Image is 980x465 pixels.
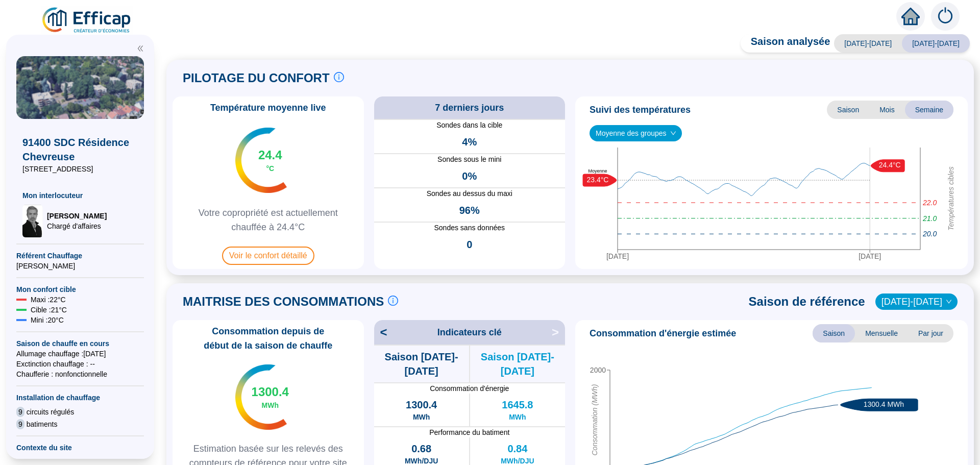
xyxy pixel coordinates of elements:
span: Maxi : 22 °C [31,295,66,305]
span: MWh [509,412,526,422]
span: Mois [869,101,905,119]
tspan: 2000 [590,366,606,374]
span: Chargé d'affaires [47,221,107,231]
span: Sondes dans la cible [374,120,566,131]
span: Température moyenne live [204,101,332,115]
text: 24.4°C [879,161,901,169]
img: indicateur températures [235,364,287,430]
span: Référent Chauffage [16,251,144,261]
span: 0.84 [507,442,527,456]
span: MWh [262,400,279,410]
span: 24.4 [258,147,282,163]
span: Sondes sous le mini [374,154,566,165]
span: 7 derniers jours [435,101,504,115]
span: down [670,130,676,136]
tspan: 20.0 [922,230,937,238]
span: info-circle [388,296,398,306]
span: °C [266,163,274,174]
span: batiments [27,419,58,429]
tspan: [DATE] [606,252,629,260]
span: Saison de chauffe en cours [16,338,144,349]
span: 9 [16,419,24,429]
text: Moyenne [588,169,607,174]
span: Saison analysée [741,34,830,53]
span: Contexte du site [16,443,144,453]
img: alerts [931,2,960,31]
tspan: 21.0 [922,214,937,223]
span: circuits régulés [27,407,74,417]
span: Sondes sans données [374,223,566,233]
span: PILOTAGE DU CONFORT [183,70,330,86]
tspan: [DATE] [859,252,881,260]
span: Mini : 20 °C [31,315,64,325]
span: Exctinction chauffage : -- [16,359,144,369]
span: 96% [459,203,480,217]
span: Saison [827,101,869,119]
text: 1300.4 MWh [864,400,904,408]
span: Saison [DATE]-[DATE] [470,350,565,378]
span: 2022-2023 [881,294,951,309]
span: MAITRISE DES CONSOMMATIONS [183,293,384,310]
span: 1300.4 [252,384,289,400]
span: Semaine [905,101,953,119]
span: 0 [467,237,472,252]
span: Voir le confort détaillé [222,247,314,265]
span: Consommation depuis de début de la saison de chauffe [177,324,360,353]
img: indicateur températures [235,128,287,193]
span: 9 [16,407,24,417]
span: 1645.8 [502,398,533,412]
span: Sondes au dessus du maxi [374,188,566,199]
text: 23.4°C [587,176,609,184]
span: MWh [413,412,430,422]
span: [PERSON_NAME] [16,261,144,271]
span: Consommation d'énergie estimée [590,326,736,340]
span: Saison [DATE]-[DATE] [374,350,469,378]
tspan: Consommation (MWh) [591,384,599,456]
span: Par jour [908,324,953,342]
img: efficap energie logo [41,6,133,35]
span: down [946,299,952,305]
span: [PERSON_NAME] [47,211,107,221]
span: < [374,324,387,340]
span: Installation de chauffage [16,393,144,403]
tspan: 22.0 [922,199,937,207]
span: [STREET_ADDRESS] [22,164,138,174]
span: Consommation d'énergie [374,383,566,394]
span: Votre copropriété est actuellement chauffée à 24.4°C [177,206,360,234]
tspan: Températures cibles [947,167,955,231]
span: 91400 SDC Résidence Chevreuse [22,135,138,164]
span: Mensuelle [855,324,908,342]
span: Chaufferie : non fonctionnelle [16,369,144,379]
span: Indicateurs clé [437,325,502,339]
span: Performance du batiment [374,427,566,437]
span: home [901,7,920,26]
span: Moyenne des groupes [596,126,676,141]
span: Saison de référence [749,293,865,310]
span: 0.68 [411,442,431,456]
span: [DATE]-[DATE] [834,34,902,53]
span: Mon interlocuteur [22,190,138,201]
span: Suivi des températures [590,103,691,117]
span: > [552,324,565,340]
span: Cible : 21 °C [31,305,67,315]
span: Mon confort cible [16,284,144,295]
span: 0% [462,169,477,183]
span: [DATE]-[DATE] [902,34,970,53]
span: info-circle [334,72,344,82]
span: double-left [137,45,144,52]
span: Saison [813,324,855,342]
span: 4% [462,135,477,149]
span: Allumage chauffage : [DATE] [16,349,144,359]
img: Chargé d'affaires [22,205,43,237]
span: 1300.4 [406,398,437,412]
